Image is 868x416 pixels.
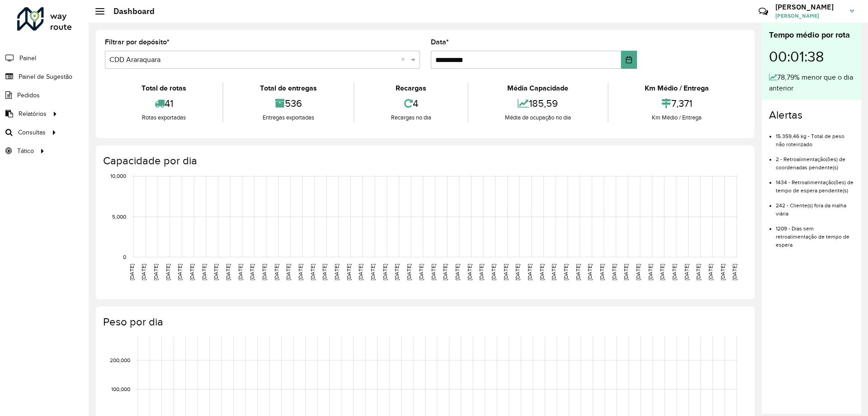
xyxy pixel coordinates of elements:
[358,264,363,280] text: [DATE]
[19,53,36,63] span: Painel
[478,264,484,280] text: [DATE]
[401,54,409,65] span: Clear all
[418,264,424,280] text: [DATE]
[769,72,854,94] div: 78,79% menor que o dia anterior
[107,94,220,113] div: 41
[177,264,183,280] text: [DATE]
[107,113,220,122] div: Rotas exportadas
[671,264,677,280] text: [DATE]
[357,113,465,122] div: Recargas no dia
[647,264,653,280] text: [DATE]
[274,264,279,280] text: [DATE]
[226,113,351,122] div: Entregas exportadas
[110,173,126,179] text: 10,000
[111,386,130,392] text: 100,000
[611,94,743,113] div: 7,371
[776,218,854,249] li: 1209 - Dias sem retroalimentação de tempo de espera
[357,94,465,113] div: 4
[226,94,351,113] div: 536
[527,264,533,280] text: [DATE]
[18,128,46,137] span: Consultas
[297,264,303,280] text: [DATE]
[129,264,135,280] text: [DATE]
[621,51,637,69] button: Choose Date
[189,264,195,280] text: [DATE]
[406,264,412,280] text: [DATE]
[103,316,745,329] h4: Peso por dia
[431,37,449,48] label: Data
[623,264,629,280] text: [DATE]
[334,264,340,280] text: [DATE]
[491,264,496,280] text: [DATE]
[776,148,854,172] li: 2 - Retroalimentação(ões) de coordenadas pendente(s)
[201,264,207,280] text: [DATE]
[769,41,854,72] div: 00:01:38
[635,264,641,280] text: [DATE]
[454,264,460,280] text: [DATE]
[769,29,854,41] div: Tempo médio por rota
[720,264,726,280] text: [DATE]
[775,3,843,11] h3: [PERSON_NAME]
[19,109,47,119] span: Relatórios
[684,264,689,280] text: [DATE]
[695,264,701,280] text: [DATE]
[104,6,155,16] h2: Dashboard
[357,83,465,94] div: Recargas
[17,146,34,156] span: Tático
[442,264,448,280] text: [DATE]
[213,264,219,280] text: [DATE]
[587,264,593,280] text: [DATE]
[599,264,605,280] text: [DATE]
[261,264,267,280] text: [DATE]
[539,264,545,280] text: [DATE]
[471,113,605,122] div: Média de ocupação no dia
[503,264,509,280] text: [DATE]
[611,264,617,280] text: [DATE]
[575,264,581,280] text: [DATE]
[237,264,243,280] text: [DATE]
[110,357,130,363] text: 200,000
[467,264,472,280] text: [DATE]
[430,264,436,280] text: [DATE]
[107,83,220,94] div: Total de rotas
[776,125,854,148] li: 15.359,46 kg - Total de peso não roteirizado
[249,264,255,280] text: [DATE]
[611,83,743,94] div: Km Médio / Entrega
[112,214,126,220] text: 5,000
[754,2,773,21] a: Contato Rápido
[141,264,146,280] text: [DATE]
[321,264,327,280] text: [DATE]
[226,83,351,94] div: Total de entregas
[153,264,159,280] text: [DATE]
[225,264,231,280] text: [DATE]
[514,264,520,280] text: [DATE]
[165,264,171,280] text: [DATE]
[708,264,713,280] text: [DATE]
[382,264,388,280] text: [DATE]
[123,254,126,260] text: 0
[103,154,745,167] h4: Capacidade por dia
[775,12,843,20] span: [PERSON_NAME]
[310,264,316,280] text: [DATE]
[731,264,737,280] text: [DATE]
[563,264,569,280] text: [DATE]
[19,72,72,81] span: Painel de Sugestão
[471,83,605,94] div: Média Capacidade
[17,91,40,100] span: Pedidos
[370,264,376,280] text: [DATE]
[659,264,665,280] text: [DATE]
[776,172,854,195] li: 1434 - Retroalimentação(ões) de tempo de espera pendente(s)
[611,113,743,122] div: Km Médio / Entrega
[285,264,291,280] text: [DATE]
[471,94,605,113] div: 185,59
[346,264,352,280] text: [DATE]
[551,264,557,280] text: [DATE]
[776,195,854,218] li: 242 - Cliente(s) fora da malha viária
[105,37,170,48] label: Filtrar por depósito
[769,109,854,122] h4: Alertas
[394,264,400,280] text: [DATE]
